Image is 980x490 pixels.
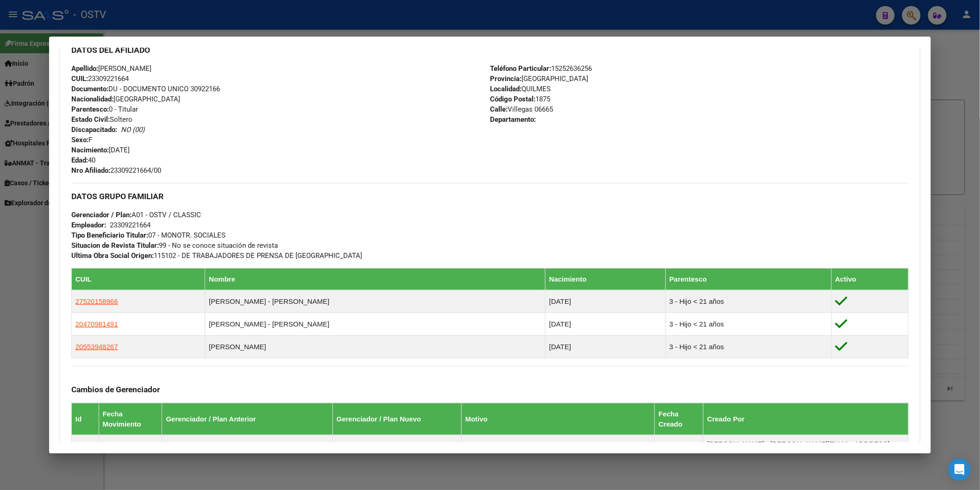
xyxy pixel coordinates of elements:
strong: Departamento: [490,115,536,124]
th: Nacimiento [545,268,666,290]
th: CUIL [71,268,205,290]
span: A01 - OSTV / CLASSIC [71,211,201,219]
strong: Parentesco: [71,105,109,113]
th: Id [71,403,99,435]
td: [DATE] [545,335,666,358]
td: 3 - Hijo < 21 años [666,313,831,335]
td: ( ) [162,435,333,463]
span: 27520158966 [75,297,118,305]
span: 20553948267 [75,343,118,351]
span: [GEOGRAPHIC_DATA] [490,75,588,83]
th: Nombre [205,268,546,290]
strong: Nro Afiliado: [71,166,110,175]
strong: Nacionalidad: [71,95,113,103]
span: [DATE] [71,146,130,154]
span: 20470981491 [75,320,118,328]
strong: Calle: [490,105,508,113]
strong: Empleador: [71,221,106,229]
span: 23309221664/00 [71,166,161,175]
td: 3 - Hijo < 21 años [666,290,831,313]
strong: Edad: [71,156,88,164]
h3: DATOS DEL AFILIADO [71,45,909,55]
th: Gerenciador / Plan Nuevo [333,403,461,435]
span: F [71,136,92,144]
th: Creado Por [704,403,909,435]
span: DU - DOCUMENTO UNICO 30922166 [71,85,220,93]
td: [PERSON_NAME] - [PERSON_NAME] [205,313,546,335]
strong: CUIL: [71,75,88,83]
td: [DATE] [545,313,666,335]
strong: Nacimiento: [71,146,109,154]
span: Soltero [71,115,132,124]
td: Ex C04 SIN servicio [461,435,654,463]
span: 15252636256 [490,64,592,73]
span: 07 - MONOTR. SOCIALES [71,231,226,239]
td: [DATE] [545,290,666,313]
h3: Cambios de Gerenciador [71,384,909,395]
strong: Estado Civil: [71,115,110,124]
span: 40 [71,156,95,164]
th: Activo [831,268,909,290]
td: [PERSON_NAME] - [PERSON_NAME] [205,290,546,313]
strong: Sexo: [71,136,88,144]
td: [PERSON_NAME] - [PERSON_NAME][EMAIL_ADDRESS][DOMAIN_NAME] [704,435,909,463]
span: 115102 - DE TRABAJADORES DE PRENSA DE [GEOGRAPHIC_DATA] [71,251,362,260]
th: Gerenciador / Plan Anterior [162,403,333,435]
td: [DATE] [655,435,704,463]
strong: Teléfono Particular: [490,64,551,73]
th: Fecha Creado [655,403,704,435]
td: ( ) [333,435,461,463]
strong: Apellido: [71,64,98,73]
strong: Ultima Obra Social Origen: [71,251,154,260]
span: 23309221664 [71,75,129,83]
strong: Discapacitado: [71,126,117,134]
h3: DATOS GRUPO FAMILIAR [71,191,909,201]
strong: Gerenciador / Plan: [71,211,132,219]
td: 17603 [71,435,99,463]
span: QUILMES [490,85,551,93]
td: 3 - Hijo < 21 años [666,335,831,358]
span: [PERSON_NAME] [71,64,151,73]
div: 23309221664 [110,220,151,230]
strong: Tipo Beneficiario Titular: [71,231,148,239]
th: Fecha Movimiento [99,403,162,435]
strong: Situacion de Revista Titular: [71,241,159,250]
th: Parentesco [666,268,831,290]
strong: Documento: [71,85,108,93]
span: 99 - No se conoce situación de revista [71,241,278,250]
i: NO (00) [121,126,144,134]
span: Villegas 06665 [490,105,553,113]
strong: Provincia: [490,75,521,83]
td: [PERSON_NAME] [205,335,546,358]
div: Open Intercom Messenger [949,459,971,481]
span: 0 - Titular [71,105,138,113]
strong: Localidad: [490,85,521,93]
td: [DATE] [99,435,162,463]
span: 1875 [490,95,550,103]
span: [GEOGRAPHIC_DATA] [71,95,180,103]
strong: Código Postal: [490,95,535,103]
th: Motivo [461,403,654,435]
